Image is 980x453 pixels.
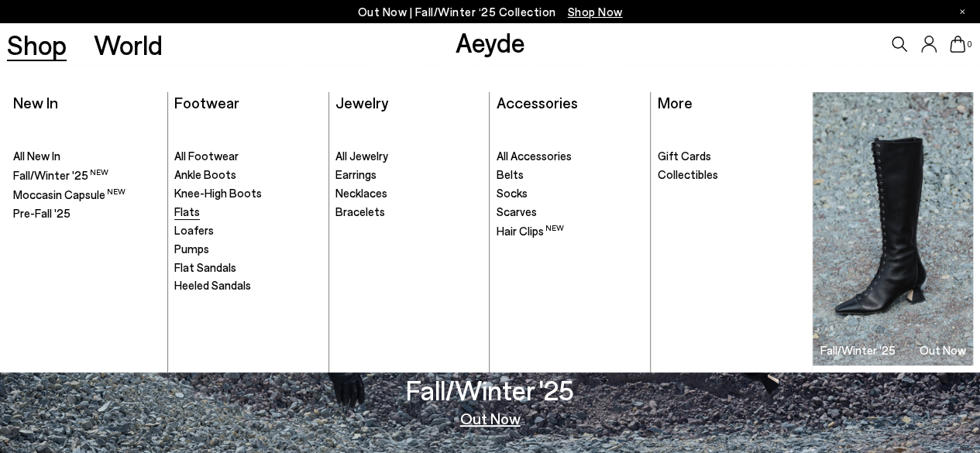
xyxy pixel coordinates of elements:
[335,149,388,163] span: All Jewelry
[174,223,321,239] a: Loafers
[174,260,236,274] span: Flat Sandals
[335,167,482,183] a: Earrings
[13,168,108,182] span: Fall/Winter '25
[13,149,60,163] span: All New In
[497,167,644,183] a: Belts
[94,31,163,58] a: World
[497,149,572,163] span: All Accessories
[497,204,644,220] a: Scarves
[174,167,321,183] a: Ankle Boots
[497,204,537,218] span: Scarves
[13,167,160,184] a: Fall/Winter '25
[658,149,711,163] span: Gift Cards
[658,167,718,181] span: Collectibles
[174,186,262,200] span: Knee-High Boots
[497,93,578,112] a: Accessories
[460,410,521,426] a: Out Now
[174,93,239,112] a: Footwear
[813,92,973,365] a: Fall/Winter '25 Out Now
[497,186,644,201] a: Socks
[335,149,482,164] a: All Jewelry
[335,167,377,181] span: Earrings
[13,93,58,112] a: New In
[658,93,693,112] a: More
[13,206,160,221] a: Pre-Fall '25
[658,167,805,183] a: Collectibles
[174,242,209,256] span: Pumps
[174,223,214,237] span: Loafers
[497,149,644,164] a: All Accessories
[497,167,524,181] span: Belts
[174,149,239,163] span: All Footwear
[335,204,385,218] span: Bracelets
[13,187,126,201] span: Moccasin Capsule
[920,345,966,356] h3: Out Now
[174,278,251,292] span: Heeled Sandals
[174,186,321,201] a: Knee-High Boots
[497,224,564,238] span: Hair Clips
[455,26,524,58] a: Aeyde
[174,278,321,293] a: Heeled Sandals
[358,2,623,22] p: Out Now | Fall/Winter ‘25 Collection
[820,345,896,356] h3: Fall/Winter '25
[658,149,805,164] a: Gift Cards
[13,187,160,203] a: Moccasin Capsule
[335,204,482,220] a: Bracelets
[174,149,321,164] a: All Footwear
[13,206,70,220] span: Pre-Fall '25
[174,242,321,257] a: Pumps
[7,31,67,58] a: Shop
[335,186,387,200] span: Necklaces
[497,186,528,200] span: Socks
[174,167,236,181] span: Ankle Boots
[950,36,965,53] a: 0
[335,186,482,201] a: Necklaces
[406,376,574,403] h3: Fall/Winter '25
[174,204,200,218] span: Flats
[335,93,388,112] a: Jewelry
[965,40,973,49] span: 0
[813,92,973,365] img: Group_1295_900x.jpg
[497,223,644,239] a: Hair Clips
[174,260,321,276] a: Flat Sandals
[568,5,623,19] span: Navigate to /collections/new-in
[13,149,160,164] a: All New In
[174,204,321,220] a: Flats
